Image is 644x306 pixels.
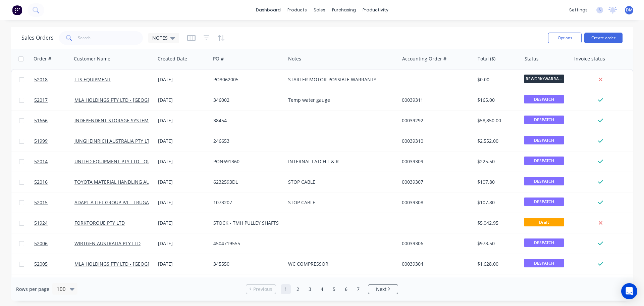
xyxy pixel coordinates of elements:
button: Create order [584,33,623,43]
span: REWORK/WARRANTY [524,75,564,83]
div: Temp water gauge [288,97,391,103]
div: PON691360 [213,158,279,165]
a: Page 6 [341,284,351,294]
span: 52016 [34,179,48,185]
span: DESPATCH [524,95,564,103]
span: 52017 [34,97,48,103]
div: 00039306 [402,240,469,247]
a: 51666 [34,111,74,131]
span: Next [376,286,386,293]
span: 52006 [34,240,48,247]
a: Page 2 [293,284,303,294]
div: 345550 [213,261,279,267]
div: 00039309 [402,158,469,165]
a: 52005 [34,254,74,274]
div: $58,850.00 [477,117,517,124]
a: 52014 [34,151,74,172]
div: [DATE] [158,158,208,165]
a: 52013 [34,274,74,295]
a: LTS EQUIPMENT [74,76,111,83]
a: Page 7 [353,284,363,294]
div: [DATE] [158,199,208,206]
div: 00039292 [402,117,469,124]
span: 52015 [34,199,48,206]
span: NOTES [152,34,168,41]
div: 00039311 [402,97,469,103]
span: Draft [524,218,564,226]
a: 52006 [34,233,74,254]
span: Previous [253,286,272,293]
span: DESPATCH [524,136,564,144]
div: PO # [213,55,224,62]
span: DESPATCH [524,238,564,247]
a: JUNGHEINRICH AUSTRALIA PTY LTD - [GEOGRAPHIC_DATA] [74,138,204,144]
div: [DATE] [158,138,208,144]
div: productivity [359,5,392,15]
span: 52014 [34,158,48,165]
div: [DATE] [158,117,208,124]
div: Accounting Order # [402,55,446,62]
span: 52018 [34,76,48,83]
div: 00039308 [402,199,469,206]
a: 51924 [34,213,74,233]
div: 00039307 [402,179,469,185]
a: Previous page [246,286,276,293]
a: Page 3 [305,284,315,294]
span: 51999 [34,138,48,144]
a: WIRTGEN AUSTRALIA PTY LTD [74,240,141,247]
a: INDEPENDENT STORAGE SYSTEMS ([GEOGRAPHIC_DATA]) PTY LTD [74,117,221,124]
div: [DATE] [158,240,208,247]
a: 51999 [34,131,74,151]
div: $107.80 [477,179,517,185]
div: Customer Name [74,55,110,62]
div: 00039304 [402,261,469,267]
span: DESPATCH [524,198,564,206]
div: settings [566,5,591,15]
span: DESPATCH [524,259,564,267]
div: WC COMPRESSOR [288,261,391,267]
div: Order # [34,55,51,62]
a: Page 5 [329,284,339,294]
a: Page 1 is your current page [281,284,291,294]
div: 38454 [213,117,279,124]
div: STOP CABLE [288,199,391,206]
a: FORKTORQUE PTY LTD [74,220,125,226]
a: MLA HOLDINGS PTY LTD - [GEOGRAPHIC_DATA] [74,261,179,267]
a: MLA HOLDINGS PTY LTD - [GEOGRAPHIC_DATA] [74,97,179,103]
div: 6232593DL [213,179,279,185]
span: DM [626,7,633,13]
span: DESPATCH [524,116,564,124]
div: Status [525,55,539,62]
div: $5,042.95 [477,220,517,226]
div: Invoice status [574,55,605,62]
div: [DATE] [158,261,208,267]
div: $107.80 [477,199,517,206]
a: Page 4 [317,284,327,294]
div: STARTER MOTOR-POSSIBLE WARRANTY [288,76,391,83]
div: INTERNAL LATCH L & R [288,158,391,165]
div: sales [310,5,329,15]
div: [DATE] [158,76,208,83]
div: products [284,5,310,15]
a: 52016 [34,172,74,192]
div: $2,552.00 [477,138,517,144]
a: 52017 [34,90,74,110]
h1: Sales Orders [21,35,54,41]
div: $0.00 [477,76,517,83]
div: [DATE] [158,179,208,185]
div: PO3062005 [213,76,279,83]
ul: Pagination [243,284,401,294]
span: 51666 [34,117,48,124]
span: 51924 [34,220,48,226]
div: 00039310 [402,138,469,144]
a: 52018 [34,70,74,90]
div: $165.00 [477,97,517,103]
div: 346002 [213,97,279,103]
div: [DATE] [158,220,208,226]
div: Total ($) [478,55,495,62]
div: $1,628.00 [477,261,517,267]
a: 52015 [34,192,74,213]
div: Created Date [158,55,187,62]
a: ADAPT A LIFT GROUP P/L - TRUGANINA [74,199,161,206]
div: $225.50 [477,158,517,165]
